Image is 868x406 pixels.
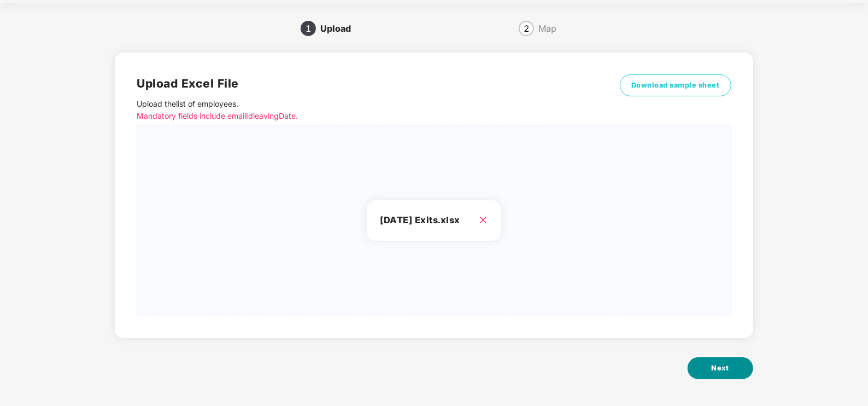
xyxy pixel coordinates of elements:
button: Download sample sheet [620,74,731,96]
div: Upload [320,20,360,37]
p: Mandatory fields include emailId leavingDate. [137,110,582,122]
p: Upload the list of employees . [137,98,582,122]
button: Next [688,357,753,379]
span: 1 [306,24,311,33]
span: Download sample sheet [631,80,720,91]
span: 2 [524,24,529,33]
h3: [DATE] Exits.xlsx [380,213,488,228]
span: [DATE] Exits.xlsx close [137,125,730,316]
span: Next [712,363,729,374]
h2: Upload Excel File [137,74,582,92]
span: close [479,216,488,224]
div: Map [538,20,556,37]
